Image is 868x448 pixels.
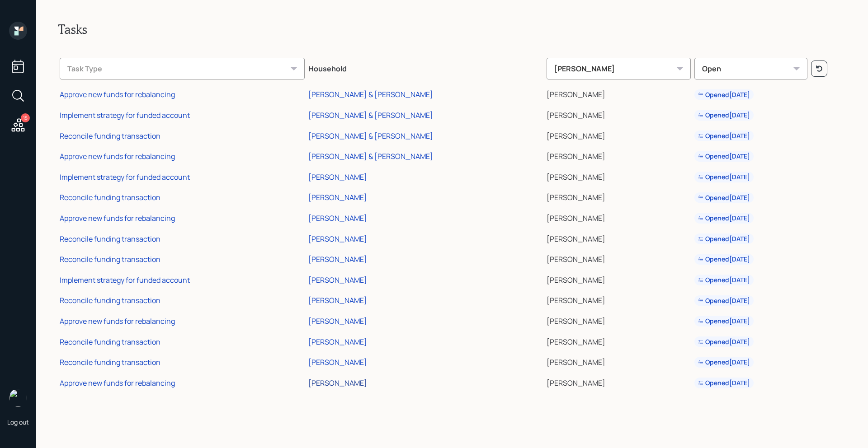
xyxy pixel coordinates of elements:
[60,337,160,347] div: Reconcile funding transaction
[60,110,190,120] div: Implement strategy for funded account
[698,234,750,243] div: Opened [DATE]
[308,357,367,367] div: [PERSON_NAME]
[698,173,750,182] div: Opened [DATE]
[308,110,433,120] div: [PERSON_NAME] & [PERSON_NAME]
[545,268,693,289] td: [PERSON_NAME]
[545,289,693,310] td: [PERSON_NAME]
[545,165,693,186] td: [PERSON_NAME]
[60,89,175,99] div: Approve new funds for rebalancing
[308,192,367,202] div: [PERSON_NAME]
[698,255,750,264] div: Opened [DATE]
[60,234,160,244] div: Reconcile funding transaction
[545,103,693,124] td: [PERSON_NAME]
[545,83,693,104] td: [PERSON_NAME]
[545,247,693,268] td: [PERSON_NAME]
[60,192,160,202] div: Reconcile funding transaction
[698,90,750,99] div: Opened [DATE]
[308,234,367,244] div: [PERSON_NAME]
[308,378,367,388] div: [PERSON_NAME]
[698,317,750,326] div: Opened [DATE]
[545,309,693,330] td: [PERSON_NAME]
[60,316,175,326] div: Approve new funds for rebalancing
[307,51,545,83] th: Household
[545,330,693,351] td: [PERSON_NAME]
[308,275,367,285] div: [PERSON_NAME]
[308,295,367,305] div: [PERSON_NAME]
[308,151,433,161] div: [PERSON_NAME] & [PERSON_NAME]
[547,58,691,79] div: [PERSON_NAME]
[60,378,175,388] div: Approve new funds for rebalancing
[60,254,160,264] div: Reconcile funding transaction
[545,124,693,145] td: [PERSON_NAME]
[545,350,693,371] td: [PERSON_NAME]
[698,131,750,140] div: Opened [DATE]
[9,389,27,407] img: michael-russo-headshot.png
[21,113,30,122] div: 15
[698,275,750,285] div: Opened [DATE]
[7,418,29,426] div: Log out
[545,145,693,165] td: [PERSON_NAME]
[308,89,433,99] div: [PERSON_NAME] & [PERSON_NAME]
[308,131,433,141] div: [PERSON_NAME] & [PERSON_NAME]
[60,357,160,367] div: Reconcile funding transaction
[545,371,693,392] td: [PERSON_NAME]
[60,58,305,79] div: Task Type
[60,172,190,182] div: Implement strategy for funded account
[308,316,367,326] div: [PERSON_NAME]
[60,131,160,141] div: Reconcile funding transaction
[60,295,160,305] div: Reconcile funding transaction
[698,378,750,387] div: Opened [DATE]
[698,214,750,223] div: Opened [DATE]
[308,213,367,223] div: [PERSON_NAME]
[698,358,750,367] div: Opened [DATE]
[698,193,750,202] div: Opened [DATE]
[308,172,367,182] div: [PERSON_NAME]
[698,152,750,161] div: Opened [DATE]
[545,206,693,227] td: [PERSON_NAME]
[545,186,693,207] td: [PERSON_NAME]
[60,151,175,161] div: Approve new funds for rebalancing
[698,111,750,120] div: Opened [DATE]
[58,22,846,37] h2: Tasks
[308,337,367,347] div: [PERSON_NAME]
[694,58,807,79] div: Open
[545,227,693,248] td: [PERSON_NAME]
[698,337,750,346] div: Opened [DATE]
[60,213,175,223] div: Approve new funds for rebalancing
[308,254,367,264] div: [PERSON_NAME]
[698,296,750,305] div: Opened [DATE]
[60,275,190,285] div: Implement strategy for funded account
